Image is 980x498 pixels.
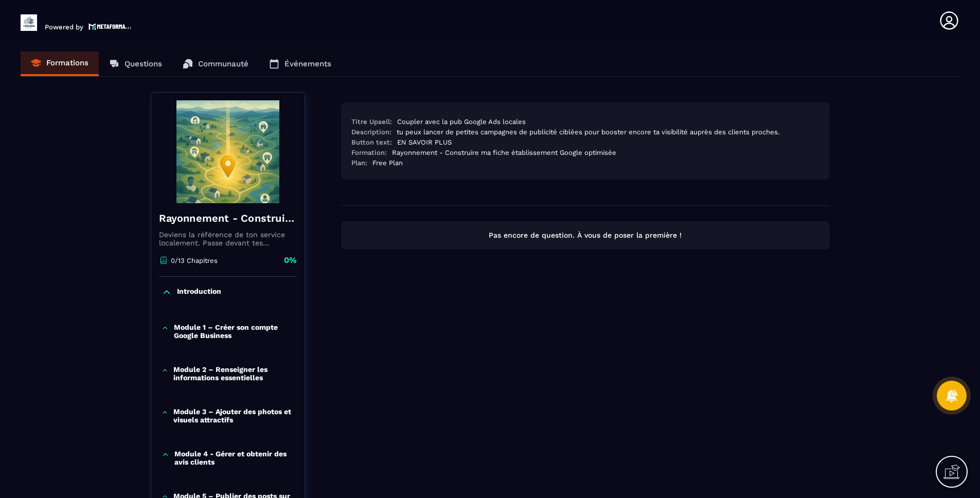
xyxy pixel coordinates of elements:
h4: Rayonnement - Construire ma fiche établissement Google optimisée [159,211,297,225]
div: tu peux lancer de petites campagnes de publicité ciblées pour booster encore ta visibilité auprès... [397,128,779,136]
div: Description: [351,128,391,136]
div: Free Plan [372,159,403,167]
img: logo [88,22,132,31]
div: Coupler avec la pub Google Ads locales [397,118,526,126]
p: Introduction [177,287,221,297]
p: Module 2 – Renseigner les informations essentielles [173,365,294,382]
div: Plan: [351,159,367,167]
div: Button text: [351,138,392,146]
p: Powered by [45,23,83,31]
p: Module 1 – Créer son compte Google Business [174,323,294,340]
img: logo-branding [21,14,37,31]
p: 0% [284,255,297,266]
div: EN SAVOIR PLUS [397,138,452,146]
p: Pas encore de question. À vous de poser la première ! [350,230,821,240]
div: Rayonnement - Construire ma fiche établissement Google optimisée [392,149,616,156]
img: banner [159,100,297,203]
p: Module 3 – Ajouter des photos et visuels attractifs [173,407,294,424]
p: Module 4 - Gérer et obtenir des avis clients [174,450,294,466]
div: Titre Upsell: [351,118,392,126]
p: Deviens la référence de ton service localement. Passe devant tes concurrents et devient enfin ren... [159,230,297,247]
p: 0/13 Chapitres [171,257,218,264]
div: Formation: [351,149,387,156]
